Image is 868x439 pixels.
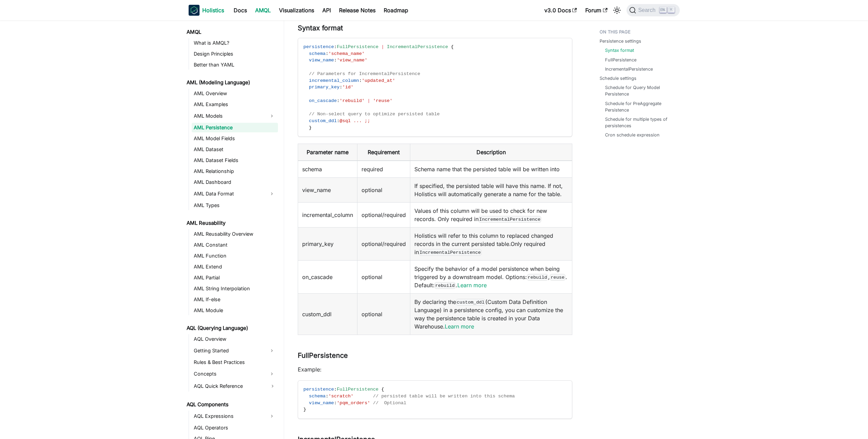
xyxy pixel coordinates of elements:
a: Better than YAML [192,60,278,70]
a: API [318,5,335,16]
a: AQL Expressions [192,411,266,422]
a: Schedule settings [600,75,636,82]
a: Schedule for multiple types of persistences [605,116,673,129]
a: AML Dataset [192,145,278,154]
span: // Parameters for IncrementalPersistence [309,71,420,76]
td: primary_key [298,228,357,261]
span: : [334,387,337,392]
img: Holistics [189,5,200,16]
a: FullPersistence [605,57,636,63]
span: : [334,44,337,49]
span: view_name [309,400,334,406]
a: AML (Modeling Language) [185,78,278,87]
a: AQL Operators [192,423,278,433]
button: Expand sidebar category 'Getting Started' [266,345,278,356]
span: 'updated_at' [362,78,395,83]
span: // Non-select query to optimize persisted table [309,112,440,117]
span: : [337,118,339,123]
a: AML Reusability Overview [192,229,278,239]
span: IncrementalPersistence [387,44,448,49]
a: Schedule for Query Model Persistence [605,84,673,97]
button: Search (Ctrl+K) [627,4,679,16]
th: Description [410,144,572,161]
a: AML Overview [192,89,278,98]
a: AML Partial [192,273,278,282]
span: : [334,58,337,63]
span: { [381,387,384,392]
a: AML Extend [192,262,278,272]
span: : [326,394,328,399]
span: primary_key [309,85,340,90]
span: persistence [304,44,334,49]
a: Schedule for PreAggregate Persistence [605,100,673,113]
span: custom_ddl [309,118,337,123]
span: { [451,44,454,49]
span: : [337,98,339,103]
span: : [334,400,337,406]
span: // persisted table will be written into this schema [373,394,515,399]
code: rebuild [527,274,548,281]
span: : [326,51,328,56]
td: schema [298,161,357,178]
a: AML Model Fields [192,134,278,143]
span: schema [309,394,326,399]
span: 'pqm_orders' [337,400,370,406]
span: 'scratch' [328,394,353,399]
a: AML Reusability [185,218,278,228]
span: : [340,85,342,90]
button: Expand sidebar category 'Concepts' [266,368,278,379]
a: Learn more [445,323,474,330]
span: on_cascade [309,98,337,103]
button: Expand sidebar category 'AML Models' [266,111,278,121]
nav: Docs sidebar [182,20,284,439]
a: AML Dashboard [192,177,278,187]
span: : [359,78,362,83]
a: AML String Interpolation [192,284,278,293]
a: AQL (Querying Language) [185,323,278,333]
button: Switch between dark and light mode (currently light mode) [612,5,622,16]
a: AML Dataset Fields [192,156,278,165]
kbd: K [668,7,675,13]
td: Schema name that the persisted table will be written into [410,161,572,178]
a: Learn more [457,282,487,289]
span: | [381,44,384,49]
span: } [304,407,306,412]
td: incremental_column [298,203,357,228]
a: Forum [581,5,612,16]
td: optional/required [357,203,410,228]
span: 'reuse' [373,98,393,103]
a: AML Function [192,251,278,261]
h3: Syntax format [298,24,572,32]
a: v3.0 Docs [540,5,581,16]
a: Visualizations [275,5,318,16]
span: FullPersistence [337,387,378,392]
span: incremental_column [309,78,359,83]
td: on_cascade [298,261,357,294]
span: 'rebuild' [340,98,365,103]
a: AML Module [192,306,278,315]
span: schema [309,51,326,56]
span: | [367,98,370,103]
a: AMQL [251,5,275,16]
a: Persistence settings [600,38,641,44]
code: reuse [550,274,565,281]
code: custom_ddl [456,299,486,306]
code: IncrementalPersistence [479,216,542,223]
a: AML Persistence [192,123,278,132]
span: persistence [304,387,334,392]
code: IncrementalPersistence [419,249,482,256]
h3: FullPersistence [298,351,572,360]
a: Syntax format [605,47,634,54]
span: view_name [309,58,334,63]
a: Getting Started [192,345,266,356]
span: FullPersistence [337,44,378,49]
td: Holistics will refer to this column to replaced changed records in the current persisted table.On... [410,228,572,261]
td: optional [357,261,410,294]
td: view_name [298,178,357,203]
button: Expand sidebar category 'AQL Expressions' [266,411,278,422]
td: required [357,161,410,178]
td: Values of this column will be used to check for new records. Only required in [410,203,572,228]
a: Concepts [192,368,266,379]
span: 'schema_name' [328,51,365,56]
td: optional [357,178,410,203]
